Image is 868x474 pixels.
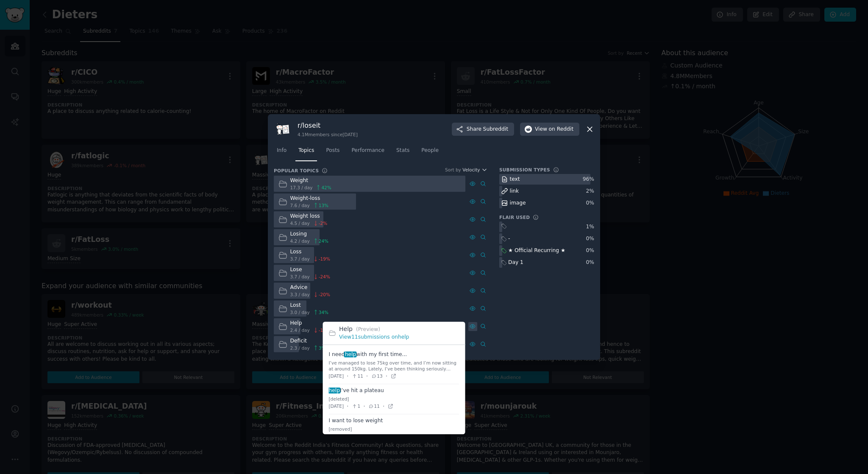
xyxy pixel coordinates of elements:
[298,147,314,154] span: Topics
[386,372,387,381] span: ·
[290,309,310,315] span: 3.0 / day
[452,123,514,136] button: ShareSubreddit
[483,126,508,133] span: Subreddit
[368,434,380,440] span: 19
[290,256,310,262] span: 3.7 / day
[508,259,523,266] div: Day 1
[290,284,330,292] div: Advice
[329,404,344,409] span: [DATE]
[366,372,368,381] span: ·
[298,121,358,130] h3: r/ loseit
[368,404,380,409] span: 11
[290,213,328,220] div: Weight loss
[351,434,360,440] span: 0
[356,327,380,333] span: (Preview)
[510,199,526,207] div: image
[290,292,310,297] span: 3.3 / day
[290,337,326,345] div: Deficit
[586,235,594,243] div: 0 %
[290,230,329,238] div: Losing
[520,123,579,136] button: Viewon Reddit
[290,177,331,185] div: Weight
[319,292,330,297] span: -20 %
[462,167,487,173] button: Velocity
[510,176,520,183] div: text
[329,426,383,432] div: [removed]
[467,126,508,133] span: Share
[347,432,348,441] span: ·
[274,168,319,174] h3: Popular Topics
[508,235,510,243] div: -
[586,188,594,195] div: 2 %
[351,373,363,379] span: 11
[445,167,461,173] div: Sort by
[290,302,329,309] div: Lost
[351,147,384,154] span: Performance
[290,266,330,274] div: Lose
[277,147,287,154] span: Info
[319,202,328,208] span: 13 %
[462,167,480,173] span: Velocity
[508,247,565,255] div: ★ Official Recurring ★
[347,372,348,381] span: ·
[363,402,365,411] span: ·
[319,345,326,351] span: 3 %
[323,144,342,161] a: Posts
[348,144,387,161] a: Performance
[586,199,594,207] div: 0 %
[319,238,328,244] span: 24 %
[274,120,292,138] img: loseit
[393,144,412,161] a: Stats
[329,360,459,372] div: I’ve managed to lose 75kg over time, and I’m now sitting at around 150kg. Lately, I’ve been think...
[586,259,594,266] div: 0 %
[290,185,313,191] span: 17.3 / day
[510,188,519,195] div: link
[371,373,382,379] span: 13
[586,247,594,255] div: 0 %
[319,327,330,333] span: -14 %
[339,325,459,334] h2: Help
[274,144,289,161] a: Info
[329,373,344,379] span: [DATE]
[298,132,358,137] div: 4.1M members since [DATE]
[383,432,384,441] span: ·
[535,126,573,133] span: View
[290,195,329,202] div: Weight-loss
[499,167,550,173] h3: Submission Types
[319,220,327,226] span: -2 %
[421,147,439,154] span: People
[383,402,384,411] span: ·
[290,238,310,244] span: 4.2 / day
[290,327,310,333] span: 2.4 / day
[290,220,310,226] span: 4.5 / day
[339,334,409,340] a: View11submissions onhelp
[347,402,348,411] span: ·
[583,176,594,183] div: 96 %
[329,434,344,440] span: [DATE]
[290,248,330,256] div: Loss
[329,396,384,402] div: [deleted]
[295,144,317,161] a: Topics
[290,274,310,280] span: 3.7 / day
[396,147,409,154] span: Stats
[549,126,573,133] span: on Reddit
[586,223,594,231] div: 1 %
[326,147,339,154] span: Posts
[290,202,310,208] span: 7.6 / day
[321,185,331,191] span: 42 %
[363,432,365,441] span: ·
[319,256,330,262] span: -19 %
[290,320,330,327] div: Help
[499,214,530,220] h3: Flair Used
[418,144,442,161] a: People
[290,345,310,351] span: 2.3 / day
[351,404,360,409] span: 1
[319,309,328,315] span: 34 %
[319,274,330,280] span: -24 %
